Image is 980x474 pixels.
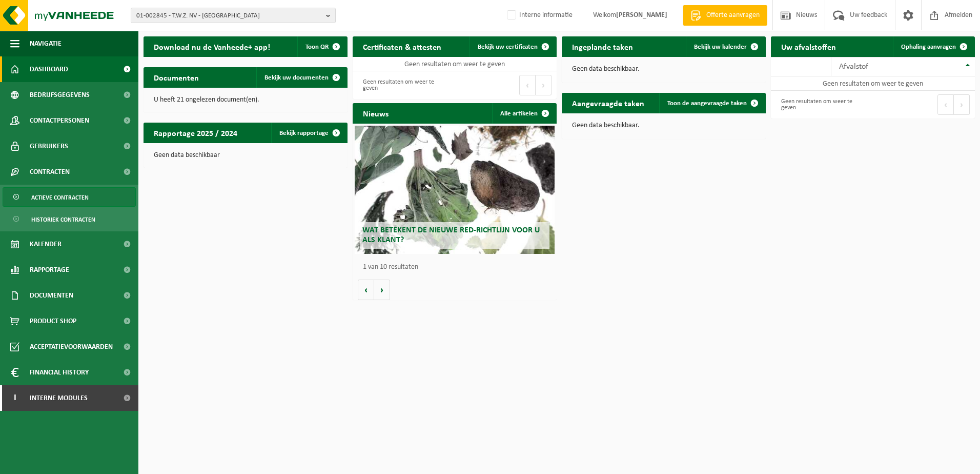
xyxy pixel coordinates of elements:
[144,67,209,87] h2: Documenten
[616,11,667,19] strong: [PERSON_NAME]
[572,66,756,73] p: Geen data beschikbaar.
[358,74,450,96] div: Geen resultaten om weer te geven
[131,8,336,23] button: 01-002845 - T.W.Z. NV - [GEOGRAPHIC_DATA]
[154,96,337,104] p: U heeft 21 ongelezen document(en).
[30,283,73,308] span: Documenten
[686,36,765,57] a: Bekijk uw kalender
[30,31,62,56] span: Navigatie
[771,36,846,56] h2: Uw afvalstoffen
[154,152,337,159] p: Geen data beschikbaar
[30,257,69,283] span: Rapportage
[305,44,329,50] span: Toon QR
[3,209,136,229] a: Historiek contracten
[659,93,765,113] a: Toon de aangevraagde taken
[954,94,970,115] button: Next
[839,63,868,71] span: Afvalstof
[271,123,346,143] a: Bekijk rapportage
[893,36,974,57] a: Ophaling aanvragen
[478,44,538,50] span: Bekijk uw certificaten
[771,76,975,91] td: Geen resultaten om weer te geven
[353,103,399,123] h2: Nieuws
[264,74,329,81] span: Bekijk uw documenten
[297,36,346,57] button: Toon QR
[30,108,89,133] span: Contactpersonen
[10,385,19,411] span: I
[492,103,556,124] a: Alle artikelen
[562,36,643,56] h2: Ingeplande taken
[469,36,556,57] a: Bekijk uw certificaten
[31,188,89,207] span: Actieve contracten
[667,100,747,107] span: Toon de aangevraagde taken
[572,122,756,129] p: Geen data beschikbaar.
[683,5,767,26] a: Offerte aanvragen
[363,264,552,271] p: 1 van 10 resultaten
[694,44,747,50] span: Bekijk uw kalender
[144,123,248,143] h2: Rapportage 2025 / 2024
[901,44,956,50] span: Ophaling aanvragen
[562,93,655,113] h2: Aangevraagde taken
[30,82,90,108] span: Bedrijfsgegevens
[30,133,68,159] span: Gebruikers
[704,10,762,21] span: Offerte aanvragen
[136,8,322,24] span: 01-002845 - T.W.Z. NV - [GEOGRAPHIC_DATA]
[937,94,954,115] button: Previous
[519,75,536,95] button: Previous
[256,67,346,88] a: Bekijk uw documenten
[374,280,390,300] button: Volgende
[31,210,95,229] span: Historiek contracten
[353,36,452,56] h2: Certificaten & attesten
[776,93,868,116] div: Geen resultaten om weer te geven
[30,56,68,82] span: Dashboard
[30,159,70,185] span: Contracten
[30,231,62,257] span: Kalender
[362,226,540,244] span: Wat betekent de nieuwe RED-richtlijn voor u als klant?
[358,280,374,300] button: Vorige
[144,36,280,56] h2: Download nu de Vanheede+ app!
[30,385,88,411] span: Interne modules
[536,75,552,95] button: Next
[30,334,113,360] span: Acceptatievoorwaarden
[355,126,555,254] a: Wat betekent de nieuwe RED-richtlijn voor u als klant?
[30,360,89,385] span: Financial History
[353,57,557,71] td: Geen resultaten om weer te geven
[3,187,136,207] a: Actieve contracten
[505,8,573,23] label: Interne informatie
[30,308,76,334] span: Product Shop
